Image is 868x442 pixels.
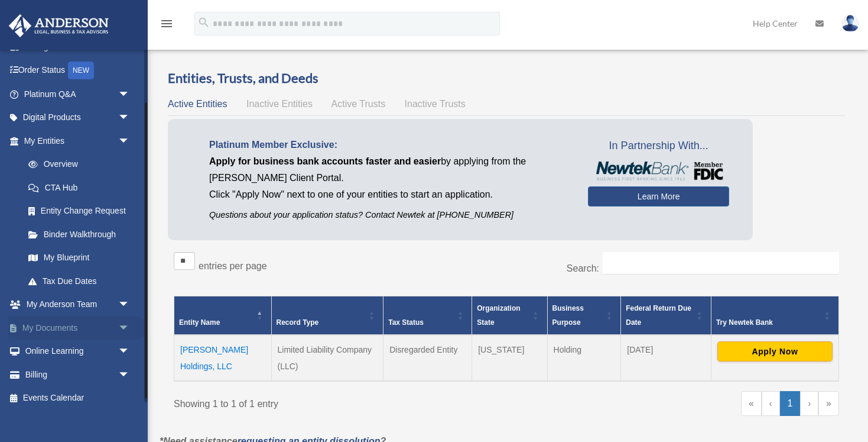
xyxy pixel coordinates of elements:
[8,386,148,410] a: Events Calendar
[209,186,570,203] p: Click "Apply Now" next to one of your entities to start an application.
[209,137,570,153] p: Platinum Member Exclusive:
[594,162,723,180] img: NewtekBankLogoSM.png
[118,293,142,317] span: arrow_drop_down
[472,335,547,381] td: [US_STATE]
[8,316,148,340] a: My Documentsarrow_drop_down
[17,222,142,246] a: Binder Walkthrough
[626,304,691,327] span: Federal Return Due Date
[8,293,148,317] a: My Anderson Teamarrow_drop_down
[8,340,148,363] a: Online Learningarrow_drop_down
[552,304,584,327] span: Business Purpose
[716,315,821,330] div: Try Newtek Bank
[174,391,498,412] div: Showing 1 to 1 of 1 entry
[118,106,142,130] span: arrow_drop_down
[588,186,729,207] a: Learn More
[17,153,136,176] a: Overview
[331,99,386,109] span: Active Trusts
[271,296,383,335] th: Record Type: Activate to sort
[17,176,142,199] a: CTA Hub
[8,82,148,106] a: Platinum Q&Aarrow_drop_down
[8,363,148,386] a: Billingarrow_drop_down
[711,296,838,335] th: Try Newtek Bank : Activate to sort
[621,335,711,381] td: [DATE]
[17,246,142,270] a: My Blueprint
[209,153,570,186] p: by applying from the [PERSON_NAME] Client Portal.
[17,199,142,223] a: Entity Change Request
[179,318,220,327] span: Entity Name
[118,340,142,364] span: arrow_drop_down
[383,296,472,335] th: Tax Status: Activate to sort
[17,269,142,293] a: Tax Due Dates
[68,62,94,79] div: NEW
[8,106,148,130] a: Digital Productsarrow_drop_down
[472,296,547,335] th: Organization State: Activate to sort
[383,335,472,381] td: Disregarded Entity
[477,304,520,327] span: Organization State
[567,263,599,273] label: Search:
[271,335,383,381] td: Limited Liability Company (LLC)
[277,318,319,327] span: Record Type
[199,261,267,271] label: entries per page
[5,14,112,37] img: Anderson Advisors Platinum Portal
[8,129,142,153] a: My Entitiesarrow_drop_down
[621,296,711,335] th: Federal Return Due Date: Activate to sort
[118,363,142,387] span: arrow_drop_down
[174,296,272,335] th: Entity Name: Activate to invert sorting
[168,99,227,109] span: Active Entities
[160,21,174,31] a: menu
[8,59,148,83] a: Order StatusNEW
[118,316,142,340] span: arrow_drop_down
[388,318,424,327] span: Tax Status
[588,137,729,156] span: In Partnership With...
[118,82,142,107] span: arrow_drop_down
[547,335,621,381] td: Holding
[174,335,272,381] td: [PERSON_NAME] Holdings, LLC
[405,99,466,109] span: Inactive Trusts
[118,129,142,153] span: arrow_drop_down
[741,391,762,416] a: First
[246,99,313,109] span: Inactive Entities
[209,208,570,222] p: Questions about your application status? Contact Newtek at [PHONE_NUMBER]
[547,296,621,335] th: Business Purpose: Activate to sort
[168,69,845,88] h3: Entities, Trusts, and Deeds
[209,156,441,166] span: Apply for business bank accounts faster and easier
[717,341,833,362] button: Apply Now
[841,15,859,32] img: User Pic
[197,16,210,29] i: search
[160,17,174,31] i: menu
